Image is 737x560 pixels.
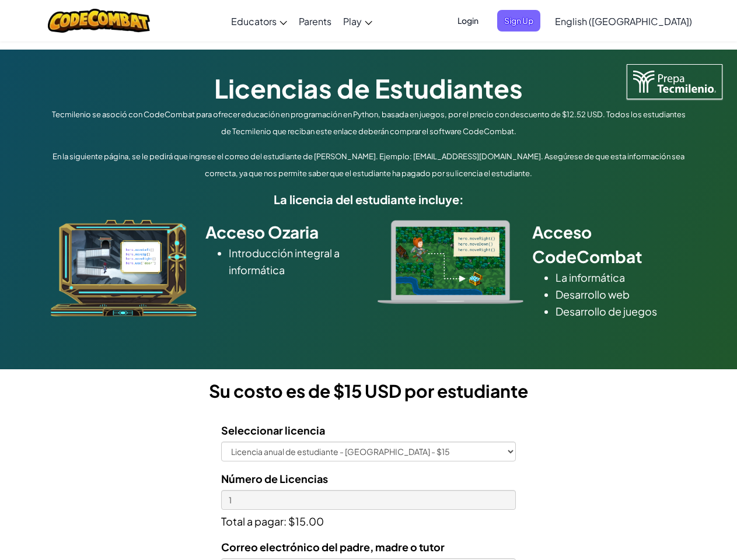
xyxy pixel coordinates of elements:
[48,106,690,140] p: Tecmilenio se asoció con CodeCombat para ofrecer educación en programación en Python, basada en j...
[48,190,690,208] h5: La licencia del estudiante incluye:
[378,220,523,304] img: type_real_code.png
[556,286,687,303] li: Desarrollo web
[343,15,362,27] span: Play
[48,9,150,33] img: CodeCombat logo
[556,269,687,286] li: La informática
[51,220,197,317] img: ozaria_acodus.png
[497,10,540,32] button: Sign Up
[231,15,277,27] span: Educators
[555,15,692,27] span: English ([GEOGRAPHIC_DATA])
[293,5,337,37] a: Parents
[450,10,485,32] button: Login
[549,5,698,37] a: English ([GEOGRAPHIC_DATA])
[556,303,687,320] li: Desarrollo de juegos
[48,70,690,106] h1: Licencias de Estudiantes
[337,5,378,37] a: Play
[221,422,325,439] label: Seleccionar licencia
[205,220,360,244] h2: Acceso Ozaria
[221,538,445,555] label: Correo electrónico del padre, madre o tutor
[229,244,360,278] li: Introducción integral a informática
[221,470,328,487] label: Número de Licencias
[225,5,293,37] a: Educators
[221,510,516,530] p: Total a pagar: $15.00
[627,64,722,99] img: Tecmilenio logo
[532,220,687,269] h2: Acceso CodeCombat
[48,148,690,182] p: En la siguiente página, se le pedirá que ingrese el correo del estudiante de [PERSON_NAME]. Ejemp...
